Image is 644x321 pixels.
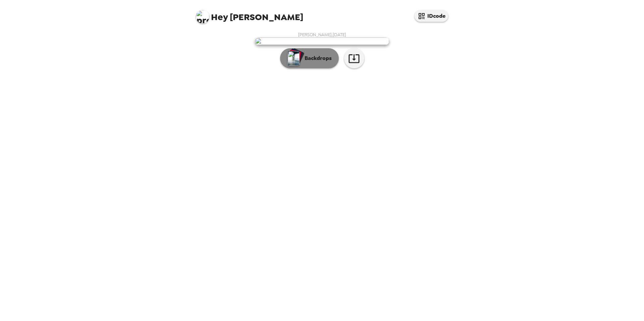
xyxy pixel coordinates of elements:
button: Backdrops [280,48,339,68]
button: IDcode [415,10,448,22]
span: [PERSON_NAME] [196,7,303,22]
img: user [255,38,389,45]
img: profile pic [196,10,209,23]
span: [PERSON_NAME] , [DATE] [298,32,346,38]
span: Hey [211,11,228,23]
p: Backdrops [301,54,332,62]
